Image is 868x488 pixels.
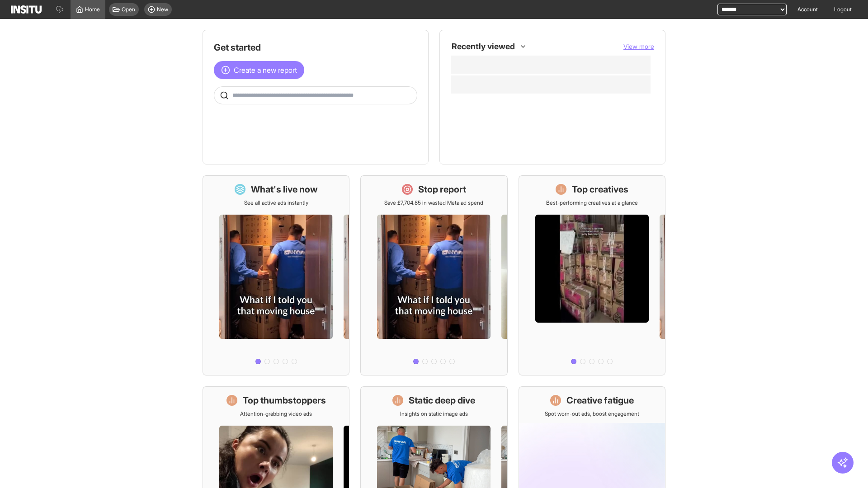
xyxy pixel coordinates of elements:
p: Save £7,704.85 in wasted Meta ad spend [384,199,483,206]
p: Insights on static image ads [400,410,468,418]
h1: What's live now [251,183,318,196]
p: See all active ads instantly [244,199,308,206]
h1: Top thumbstoppers [243,394,326,407]
p: Attention-grabbing video ads [240,410,312,418]
span: Home [85,6,100,13]
h1: Get started [214,41,417,54]
button: View more [623,42,654,51]
h1: Top creatives [572,183,628,196]
p: Best-performing creatives at a glance [546,199,638,206]
h1: Stop report [418,183,466,196]
span: Open [122,6,135,13]
button: Create a new report [214,61,304,79]
span: View more [623,42,654,50]
span: Create a new report [234,65,297,75]
a: What's live nowSee all active ads instantly [203,175,349,375]
img: Logo [11,5,42,14]
span: New [157,6,168,13]
h1: Static deep dive [409,394,475,407]
a: Stop reportSave £7,704.85 in wasted Meta ad spend [360,175,507,375]
a: Top creativesBest-performing creatives at a glance [519,175,665,375]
